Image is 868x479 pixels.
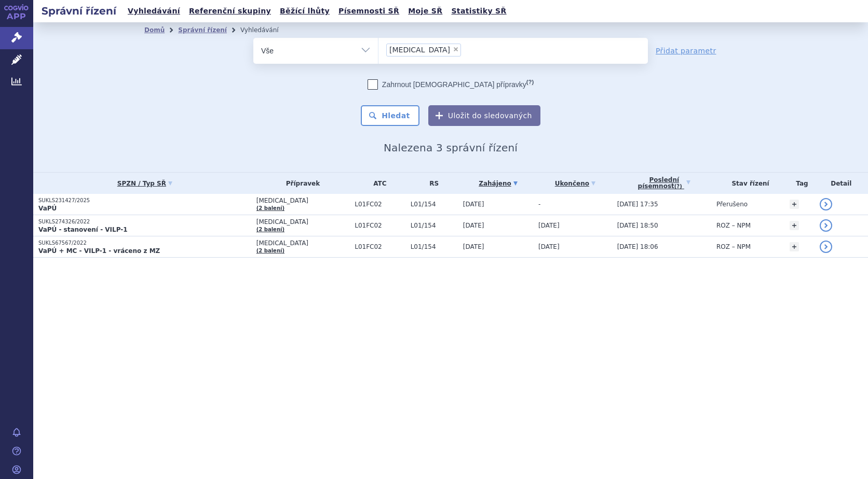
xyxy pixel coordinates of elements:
button: Hledat [361,105,419,126]
span: ROZ – NPM [716,222,751,229]
h2: Správní řízení [33,4,125,18]
a: (2 balení) [256,227,284,232]
span: L01FC02 [355,201,405,208]
span: [DATE] 17:35 [617,201,658,208]
a: detail [820,198,832,210]
span: L01/154 [411,201,458,208]
a: Přidat parametr [656,46,716,56]
span: Nalezena 3 správní řízení [384,142,518,154]
a: + [790,200,799,209]
a: SPZN / Typ SŘ [38,176,251,191]
a: Domů [144,26,165,34]
a: detail [820,241,832,253]
a: Písemnosti SŘ [335,4,402,18]
a: Ukončeno [538,176,612,191]
li: Vyhledávání [240,22,292,38]
span: [DATE] [463,222,484,229]
span: [MEDICAL_DATA] [256,218,349,226]
a: Poslednípísemnost(?) [617,173,711,194]
label: Zahrnout [DEMOGRAPHIC_DATA] přípravky [368,79,534,90]
span: ROZ – NPM [716,243,751,250]
p: SUKLS231427/2025 [38,197,251,204]
span: - [538,201,540,208]
span: Přerušeno [716,201,748,208]
a: detail [820,219,832,232]
abbr: (?) [674,184,682,190]
a: Moje SŘ [405,4,445,18]
span: L01/154 [411,222,458,229]
th: Stav řízení [711,173,784,194]
a: (2 balení) [256,205,284,211]
abbr: (?) [526,79,534,86]
span: [DATE] 18:06 [617,243,658,250]
strong: VaPÚ [38,205,57,212]
a: Zahájeno [463,176,533,191]
button: Uložit do sledovaných [428,105,540,126]
span: [DATE] 18:50 [617,222,658,229]
a: Běžící lhůty [277,4,333,18]
strong: VaPÚ - stanovení - VILP-1 [38,226,128,233]
span: L01/154 [411,243,458,250]
input: [MEDICAL_DATA] [464,43,470,56]
a: Správní řízení [178,26,227,34]
span: [DATE] [538,222,560,229]
span: [MEDICAL_DATA] [389,46,450,53]
a: + [790,221,799,230]
a: Vyhledávání [125,4,183,18]
th: RS [405,173,458,194]
strong: VaPÚ + MC - VILP-1 - vráceno z MZ [38,247,160,255]
span: [DATE] [538,243,560,250]
span: [MEDICAL_DATA] [256,197,349,204]
a: Referenční skupiny [186,4,274,18]
span: [DATE] [463,243,484,250]
a: + [790,242,799,251]
p: SUKLS274326/2022 [38,218,251,226]
th: Tag [784,173,814,194]
p: SUKLS67567/2022 [38,239,251,247]
span: L01FC02 [355,222,405,229]
th: Detail [815,173,868,194]
span: [MEDICAL_DATA] [256,239,349,247]
th: Přípravek [251,173,349,194]
a: (2 balení) [256,248,284,253]
span: [DATE] [463,201,484,208]
span: L01FC02 [355,243,405,250]
th: ATC [349,173,405,194]
a: Statistiky SŘ [448,4,509,18]
span: × [453,46,459,52]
